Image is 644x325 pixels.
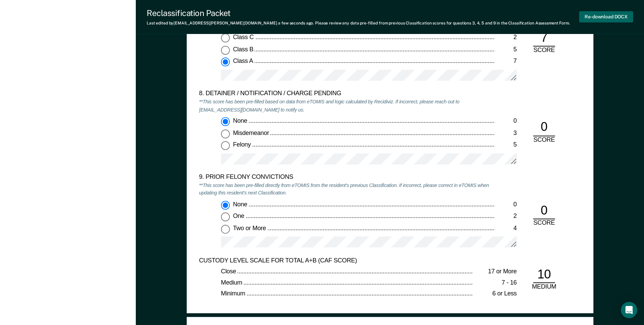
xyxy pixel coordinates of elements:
span: Medium [221,279,243,286]
div: 9. PRIOR FELONY CONVICTIONS [199,173,495,182]
div: Last edited by [EMAIL_ADDRESS][PERSON_NAME][DOMAIN_NAME] . Please review any data pre-filled from... [147,21,570,25]
div: MEDIUM [528,284,560,292]
div: 5 [495,141,517,150]
div: 0 [495,117,517,125]
div: SCORE [528,47,560,55]
span: None [233,117,249,124]
div: 7 [495,58,517,66]
div: 7 - 16 [473,279,517,287]
div: Reclassification Packet [147,8,570,18]
input: Felony5 [221,141,230,150]
div: 2 [495,34,517,42]
span: Class B [233,46,255,53]
span: None [233,201,249,207]
span: One [233,212,245,219]
div: 8. DETAINER / NOTIFICATION / CHARGE PENDING [199,90,495,98]
input: None0 [221,201,230,209]
span: Felony [233,141,252,148]
div: 6 or Less [473,290,517,298]
button: Re-download DOCX [579,11,633,22]
input: Class B5 [221,46,230,55]
input: One2 [221,212,230,221]
div: 5 [495,46,517,54]
div: 0 [533,119,555,136]
div: 3 [495,129,517,137]
div: 17 or More [473,268,517,276]
span: Class C [233,34,255,41]
span: Misdemeanor [233,129,270,136]
div: 2 [495,212,517,221]
input: Misdemeanor3 [221,129,230,138]
div: Open Intercom Messenger [621,302,637,318]
span: Two or More [233,225,267,232]
span: Minimum [221,290,246,297]
input: None0 [221,117,230,126]
input: Two or More4 [221,225,230,234]
div: SCORE [528,136,560,144]
div: 7 [533,30,555,47]
div: SCORE [528,220,560,228]
em: **This score has been pre-filled directly from eTOMIS from the resident's previous Classification... [199,182,489,196]
span: a few seconds ago [278,21,313,25]
input: Class C2 [221,34,230,43]
input: Class A7 [221,58,230,67]
em: **This score has been pre-filled based on data from eTOMIS and logic calculated by Recidiviz. If ... [199,99,459,113]
div: 0 [533,203,555,220]
div: 10 [533,267,555,283]
span: Class A [233,58,254,65]
div: CUSTODY LEVEL SCALE FOR TOTAL A+B (CAF SCORE) [199,257,495,265]
div: 4 [495,225,517,233]
div: 0 [495,201,517,209]
span: Close [221,268,237,275]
